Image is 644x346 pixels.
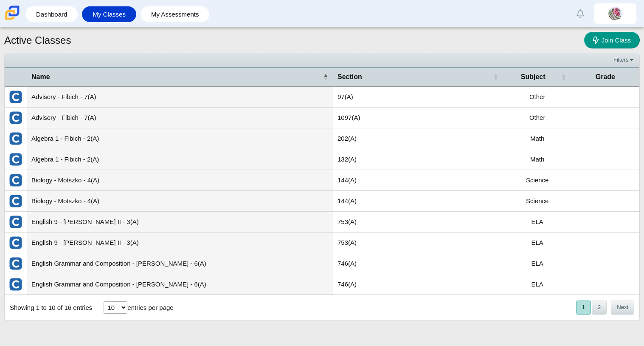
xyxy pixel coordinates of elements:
[503,233,571,253] td: ELA
[584,32,640,48] a: Join Class
[333,191,503,212] td: 144(A)
[27,212,333,233] td: English 9 - [PERSON_NAME] II - 3(A)
[611,301,634,315] button: Next
[9,111,22,125] img: External class connected through Clever
[503,191,571,212] td: Science
[503,108,571,128] td: Other
[571,4,590,23] a: Alerts
[333,149,503,170] td: 132(A)
[127,304,173,311] label: entries per page
[602,37,631,44] span: Join Class
[9,278,22,291] img: External class connected through Clever
[27,128,333,149] td: Algebra 1 - Fibich - 2(A)
[27,108,333,128] td: Advisory - Fibich - 7(A)
[333,233,503,253] td: 753(A)
[9,173,22,187] img: External class connected through Clever
[30,6,73,22] a: Dashboard
[9,257,22,270] img: External class connected through Clever
[596,73,615,80] span: Grade
[27,233,333,253] td: English 9 - [PERSON_NAME] II - 3(A)
[503,149,571,170] td: Math
[27,191,333,212] td: Biology - Motszko - 4(A)
[503,128,571,149] td: Math
[9,236,22,250] img: External class connected through Clever
[337,73,362,80] span: Section
[9,194,22,208] img: External class connected through Clever
[333,170,503,191] td: 144(A)
[3,16,21,23] a: Carmen School of Science & Technology
[503,274,571,295] td: ELA
[27,170,333,191] td: Biology - Motszko - 4(A)
[9,153,22,166] img: External class connected through Clever
[323,68,328,86] span: Name : Activate to invert sorting
[145,6,205,22] a: My Assessments
[493,68,498,86] span: Section : Activate to sort
[27,149,333,170] td: Algebra 1 - Fibich - 2(A)
[592,301,607,315] button: 2
[9,215,22,229] img: External class connected through Clever
[503,212,571,233] td: ELA
[333,274,503,295] td: 746(A)
[521,73,546,80] span: Subject
[575,301,634,315] nav: pagination
[333,212,503,233] td: 753(A)
[503,170,571,191] td: Science
[611,56,637,64] a: Filters
[27,253,333,274] td: English Grammar and Composition - [PERSON_NAME] - 6(A)
[333,128,503,149] td: 202(A)
[4,33,71,48] h1: Active Classes
[576,301,591,315] button: 1
[503,87,571,108] td: Other
[31,73,50,80] span: Name
[86,6,132,22] a: My Classes
[608,7,622,20] img: lilia.perry.gu2Oca
[333,87,503,108] td: 97(A)
[5,295,92,320] div: Showing 1 to 10 of 16 entries
[9,90,22,104] img: External class connected through Clever
[503,253,571,274] td: ELA
[333,108,503,128] td: 1097(A)
[27,87,333,108] td: Advisory - Fibich - 7(A)
[594,3,636,24] a: lilia.perry.gu2Oca
[9,132,22,145] img: External class connected through Clever
[333,253,503,274] td: 746(A)
[3,4,21,22] img: Carmen School of Science & Technology
[27,274,333,295] td: English Grammar and Composition - [PERSON_NAME] - 6(A)
[561,68,566,86] span: Subject : Activate to sort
